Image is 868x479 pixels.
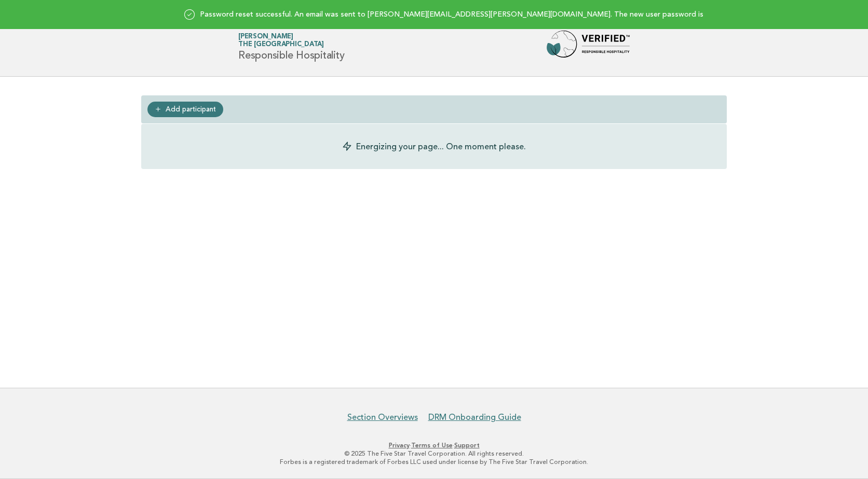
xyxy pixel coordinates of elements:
[411,442,453,449] a: Terms of Use
[238,41,324,48] span: The [GEOGRAPHIC_DATA]
[116,458,752,466] p: Forbes is a registered trademark of Forbes LLC used under license by The Five Star Travel Corpora...
[116,449,752,458] p: © 2025 The Five Star Travel Corporation. All rights reserved.
[547,31,630,64] img: Forbes Travel Guide
[347,412,418,422] a: Section Overviews
[389,442,410,449] a: Privacy
[238,34,344,61] h1: Responsible Hospitality
[356,140,526,152] p: Energizing your page... One moment please.
[428,412,521,422] a: DRM Onboarding Guide
[454,442,480,449] a: Support
[147,102,223,117] a: Add participant
[238,33,324,48] a: [PERSON_NAME]The [GEOGRAPHIC_DATA]
[116,441,752,449] p: · ·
